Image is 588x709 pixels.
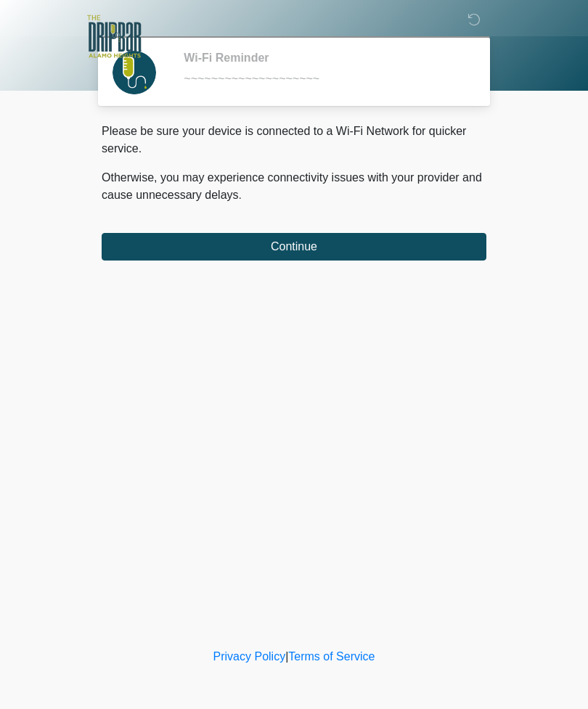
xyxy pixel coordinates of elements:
[285,650,288,663] a: |
[102,233,486,261] button: Continue
[239,189,242,201] span: .
[102,123,486,157] p: Please be sure your device is connected to a Wi-Fi Network for quicker service.
[102,169,486,204] p: Otherwise, you may experience connectivity issues with your provider and cause unnecessary delays
[87,11,142,62] img: The DRIPBaR - Alamo Heights Logo
[213,650,286,663] a: Privacy Policy
[288,650,375,663] a: Terms of Service
[184,70,465,88] div: ~~~~~~~~~~~~~~~~~~~~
